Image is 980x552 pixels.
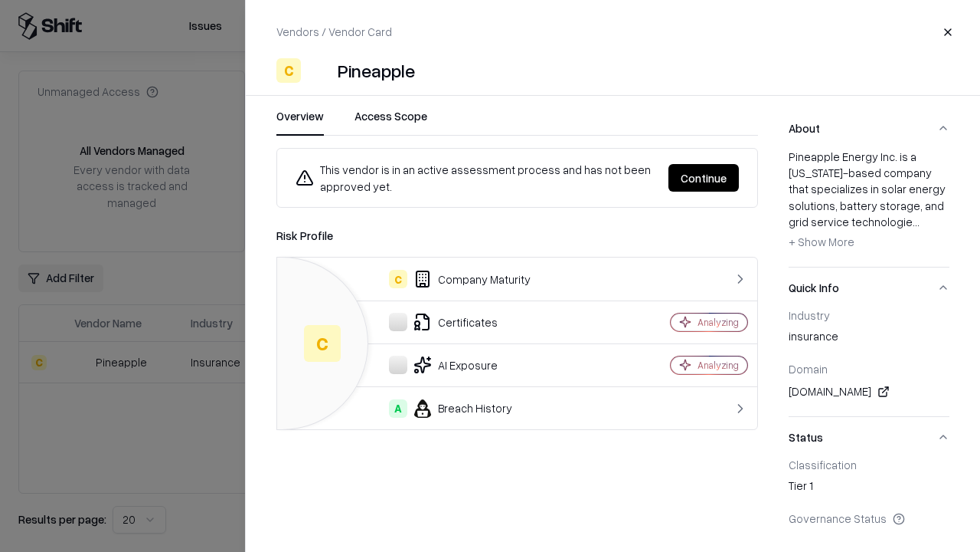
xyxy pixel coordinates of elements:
p: Vendors / Vendor Card [276,24,392,40]
div: Governance Status [789,511,949,525]
div: [DOMAIN_NAME] [789,383,949,401]
div: Pineapple [338,58,415,83]
img: Pineapple [307,58,332,83]
button: Quick Info [789,268,949,308]
div: Classification [789,458,949,472]
button: Access Scope [354,108,427,136]
div: Analyzing [697,316,739,329]
button: About [789,108,949,149]
div: Industry [789,308,949,322]
div: A [389,399,407,418]
span: ... [913,215,920,228]
button: Overview [276,108,324,136]
div: Domain [789,362,949,376]
button: Continue [668,164,739,192]
div: Company Maturity [289,270,617,288]
div: Risk Profile [276,226,758,245]
span: + Show More [789,235,854,248]
div: Certificates [289,313,617,331]
div: C [389,270,407,288]
div: Breach History [289,399,617,418]
div: C [304,325,341,362]
div: AI Exposure [289,356,617,374]
div: Analyzing [697,359,739,372]
div: Pineapple Energy Inc. is a [US_STATE]-based company that specializes in solar energy solutions, b... [789,149,949,255]
button: Status [789,417,949,458]
div: C [276,58,301,83]
div: Tier 1 [789,478,949,499]
div: About [789,149,949,267]
div: insurance [789,328,949,350]
button: + Show More [789,230,854,255]
div: Quick Info [789,308,949,416]
div: This vendor is in an active assessment process and has not been approved yet. [296,161,656,195]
